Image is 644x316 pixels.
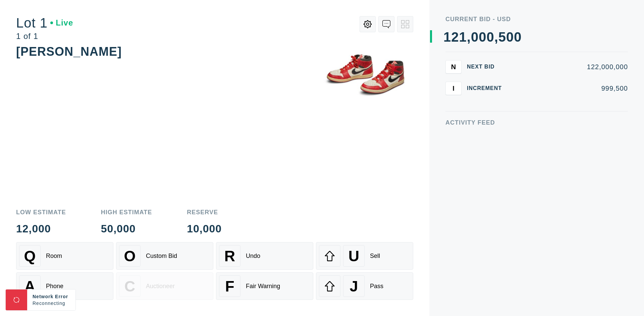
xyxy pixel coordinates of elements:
button: QRoom [16,242,113,270]
span: Q [24,247,36,265]
button: N [445,60,462,74]
div: 1 [443,30,451,44]
div: Next Bid [467,64,507,70]
button: USell [316,242,413,270]
span: C [124,278,135,295]
button: JPass [316,272,413,300]
div: Live [50,19,73,27]
button: OCustom Bid [116,242,213,270]
div: Reserve [187,209,222,215]
div: 12,000 [16,223,66,234]
div: 122,000,000 [513,63,628,70]
div: Lot 1 [16,16,73,30]
span: F [225,278,234,295]
div: , [494,30,498,165]
div: Room [46,253,62,260]
div: 0 [486,30,494,44]
div: 999,500 [513,85,628,92]
div: Sell [370,253,380,260]
span: A [24,278,35,295]
div: , [467,30,471,165]
div: 50,000 [101,223,152,234]
div: Undo [246,253,260,260]
div: [PERSON_NAME] [16,45,122,58]
div: 5 [498,30,506,44]
button: I [445,82,462,95]
div: Activity Feed [445,120,628,126]
span: I [452,84,454,92]
div: High Estimate [101,209,152,215]
div: 0 [471,30,479,44]
span: U [348,247,359,265]
div: Custom Bid [146,253,177,260]
div: Current Bid - USD [445,16,628,22]
button: RUndo [216,242,313,270]
div: Pass [370,283,383,290]
div: 1 of 1 [16,32,73,40]
span: J [350,278,358,295]
div: Low Estimate [16,209,66,215]
div: Fair Warning [246,283,280,290]
div: Auctioneer [146,283,175,290]
div: 0 [479,30,486,44]
button: FFair Warning [216,272,313,300]
div: Network Error [33,293,70,300]
span: O [124,247,136,265]
div: 0 [506,30,514,44]
div: 0 [514,30,522,44]
button: CAuctioneer [116,272,213,300]
div: Phone [46,283,63,290]
button: APhone [16,272,113,300]
div: 2 [451,30,459,44]
div: Reconnecting [33,300,70,307]
div: 1 [459,30,467,44]
div: Increment [467,86,507,91]
span: R [224,247,235,265]
span: N [451,63,456,71]
div: 10,000 [187,223,222,234]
